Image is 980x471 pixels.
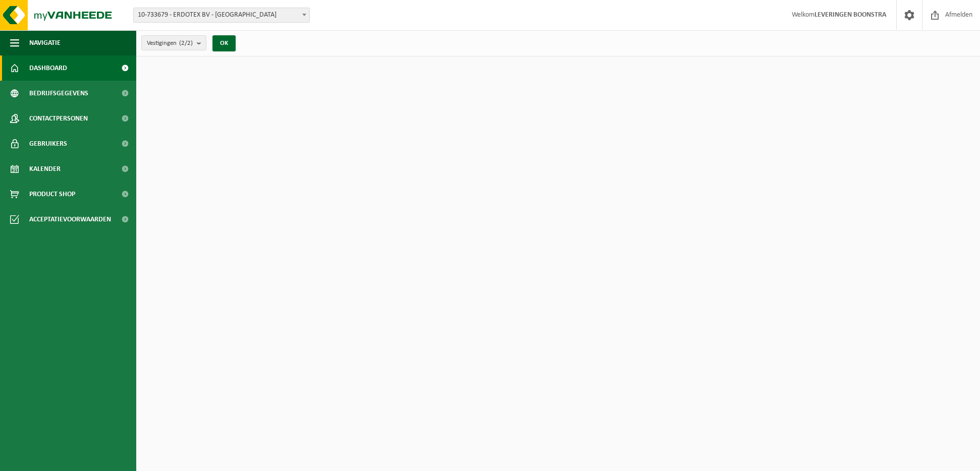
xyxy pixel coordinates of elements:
[212,35,236,51] button: OK
[814,11,886,19] strong: LEVERINGEN BOONSTRA
[147,36,193,51] span: Vestigingen
[133,8,310,23] span: 10-733679 - ERDOTEX BV - Ridderkerk
[29,30,61,55] span: Navigatie
[29,156,61,182] span: Kalender
[29,131,67,156] span: Gebruikers
[134,8,309,22] span: 10-733679 - ERDOTEX BV - Ridderkerk
[179,40,193,46] count: (2/2)
[29,106,88,131] span: Contactpersonen
[29,55,67,81] span: Dashboard
[29,182,75,207] span: Product Shop
[29,207,111,232] span: Acceptatievoorwaarden
[141,35,206,50] button: Vestigingen(2/2)
[29,81,88,106] span: Bedrijfsgegevens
